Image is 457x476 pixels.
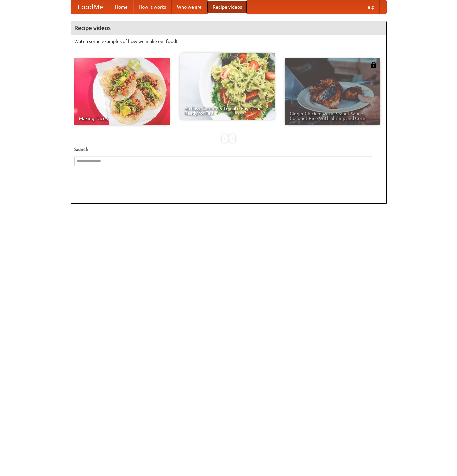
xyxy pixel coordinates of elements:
a: Making Tacos [74,58,170,125]
p: Watch some examples of how we make our food! [74,38,383,45]
a: Recipe videos [207,0,247,14]
h5: Search [74,146,383,153]
a: Help [359,0,380,14]
a: Home [110,0,133,14]
a: An Easy, Summery Tomato Pasta That's Ready for Fall [180,53,275,120]
span: An Easy, Summery Tomato Pasta That's Ready for Fall [184,106,270,115]
h4: Recipe videos [71,21,386,35]
div: « [222,134,228,143]
a: How it works [133,0,172,14]
a: Who we are [172,0,207,14]
span: Making Tacos [79,116,165,121]
a: FoodMe [71,0,110,14]
img: 483408.png [370,62,377,68]
div: » [229,134,235,143]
